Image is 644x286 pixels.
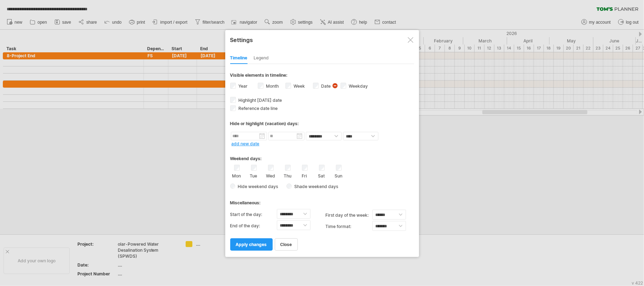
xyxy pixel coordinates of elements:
[280,242,292,247] span: close
[326,210,372,221] label: first day of the week:
[236,242,267,247] span: apply changes
[230,33,414,46] div: Settings
[254,53,269,64] div: Legend
[283,172,292,179] label: Thu
[292,184,338,189] span: Shade weekend days
[266,172,275,179] label: Wed
[275,238,298,251] a: close
[237,83,248,89] label: Year
[230,53,248,64] div: Timeline
[232,172,241,179] label: Mon
[265,83,279,89] label: Month
[230,238,273,251] a: apply changes
[317,172,326,179] label: Sat
[320,83,331,89] label: Date
[230,193,414,207] div: Miscellaneous:
[292,83,305,89] label: Week
[235,184,278,189] span: Hide weekend days
[230,121,414,126] div: Hide or highlight (vacation) days:
[326,221,372,232] label: Time format:
[232,141,260,146] a: add new date
[347,83,368,89] label: Weekday
[230,209,277,220] label: Start of the day:
[230,149,414,163] div: Weekend days:
[230,220,277,232] label: End of the day:
[230,72,414,80] div: Visible elements in timeline:
[334,172,343,179] label: Sun
[237,106,278,111] span: Reference date line
[249,172,258,179] label: Tue
[300,172,309,179] label: Fri
[237,98,282,103] span: Highlight [DATE] date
